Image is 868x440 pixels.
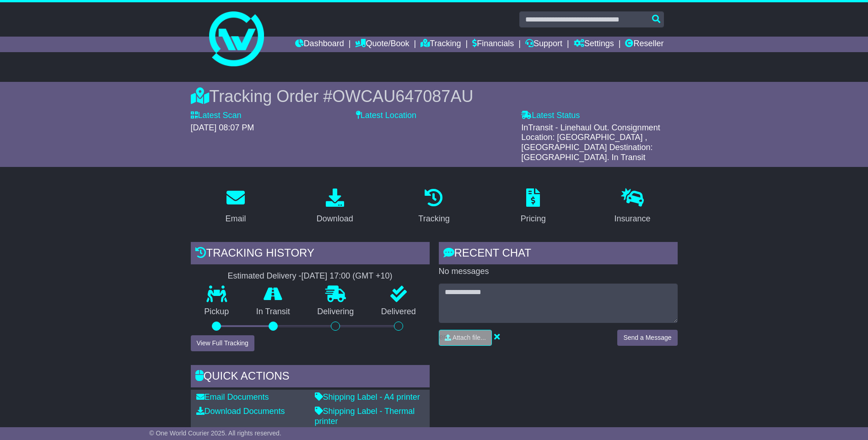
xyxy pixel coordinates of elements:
a: Tracking [421,37,461,52]
label: Latest Location [356,111,416,121]
div: [DATE] 17:00 (GMT +10) [302,271,393,281]
a: Shipping Label - A4 printer [315,392,420,402]
span: OWCAU647087AU [332,87,473,106]
div: Estimated Delivery - [191,271,430,281]
span: [DATE] 08:07 PM [191,123,254,132]
div: Tracking history [191,242,430,267]
label: Latest Status [521,111,580,121]
span: © One World Courier 2025. All rights reserved. [149,429,281,437]
div: RECENT CHAT [439,242,678,267]
a: Email [219,185,252,228]
a: Download Documents [196,407,285,416]
p: Delivering [304,307,368,317]
a: Settings [574,37,614,52]
a: Download [311,185,359,228]
a: Reseller [625,37,663,52]
p: In Transit [243,307,304,317]
p: Pickup [191,307,243,317]
p: Delivered [367,307,430,317]
a: Insurance [609,185,657,228]
label: Latest Scan [191,111,242,121]
div: Tracking Order # [191,86,678,106]
a: Dashboard [295,37,344,52]
a: Pricing [515,185,552,228]
a: Shipping Label - Thermal printer [315,407,415,426]
div: Quick Actions [191,365,430,390]
div: Insurance [615,213,651,225]
a: Financials [472,37,514,52]
p: No messages [439,267,678,277]
a: Quote/Book [355,37,409,52]
div: Tracking [418,213,449,225]
span: InTransit - Linehaul Out. Consignment Location: [GEOGRAPHIC_DATA] , [GEOGRAPHIC_DATA] Destination... [521,123,660,162]
button: View Full Tracking [191,335,254,351]
div: Pricing [521,213,546,225]
a: Email Documents [196,392,269,402]
a: Support [525,37,562,52]
div: Download [317,213,353,225]
div: Email [225,213,246,225]
a: Tracking [412,185,455,228]
button: Send a Message [617,330,677,346]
